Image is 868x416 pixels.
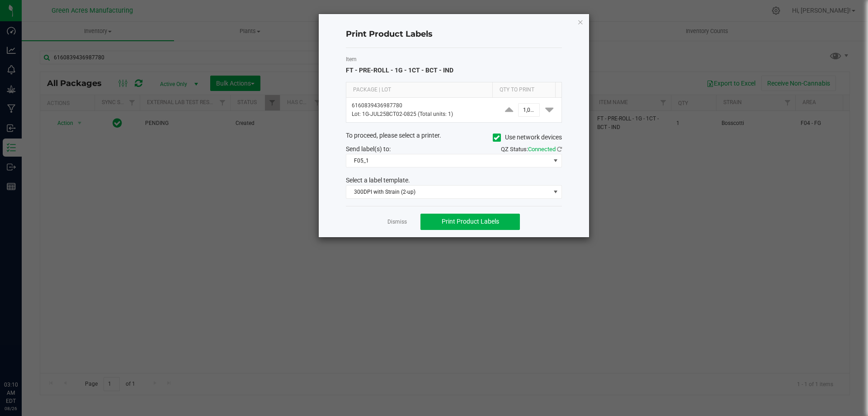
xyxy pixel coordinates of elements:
[501,146,562,153] span: QZ Status:
[9,344,36,371] iframe: Resource center
[346,55,562,63] label: Item
[346,67,453,74] span: FT - PRE-ROLL - 1G - 1CT - BCT - IND
[346,29,562,40] h4: Print Product Labels
[27,342,38,353] iframe: Resource center unread badge
[387,218,407,226] a: Dismiss
[339,131,569,144] div: To proceed, please select a printer.
[346,145,391,153] span: Send label(s) to:
[352,110,491,119] p: Lot: 1G-JUL25BCT02-0825 (Total units: 1)
[352,101,491,110] p: 6160839436987780
[346,154,550,167] span: F05_1
[442,218,499,225] span: Print Product Labels
[493,133,562,142] label: Use network devices
[339,176,569,185] div: Select a label template.
[528,146,556,153] span: Connected
[346,186,550,198] span: 300DPI with Strain (2-up)
[492,82,555,98] th: Qty to Print
[346,82,492,98] th: Package | Lot
[420,214,520,230] button: Print Product Labels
